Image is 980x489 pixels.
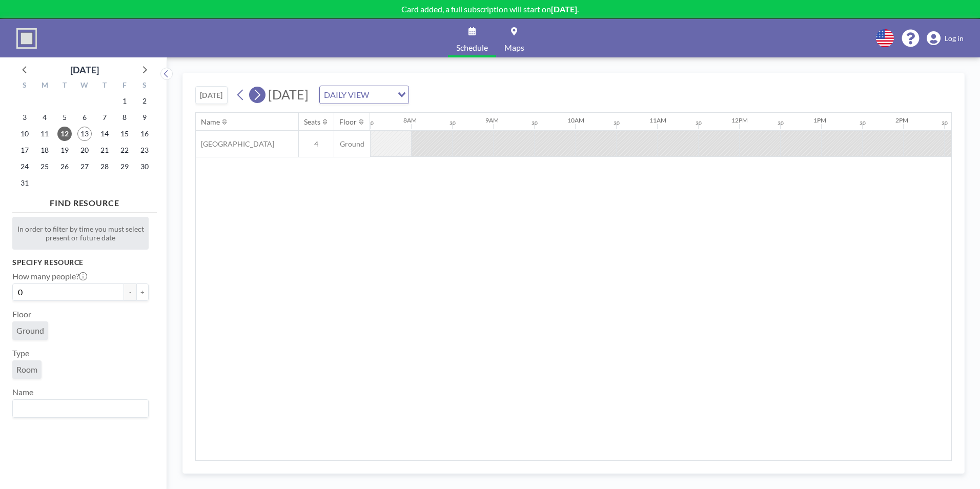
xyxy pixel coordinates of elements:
div: [DATE] [70,63,99,77]
div: 1PM [813,116,826,124]
a: Schedule [448,19,496,57]
div: Search for option [320,86,409,104]
label: How many people? [12,271,87,281]
a: Log in [927,31,964,46]
span: Friday, August 1, 2025 [117,94,132,108]
img: organization-logo [16,28,37,49]
span: Monday, August 4, 2025 [37,110,52,125]
div: 11AM [649,116,666,124]
div: Search for option [13,400,148,417]
span: Friday, August 15, 2025 [117,127,132,141]
span: 4 [299,139,334,149]
div: F [114,79,134,93]
span: Saturday, August 2, 2025 [137,94,152,108]
span: Sunday, August 3, 2025 [17,110,32,125]
span: Monday, August 11, 2025 [37,127,52,141]
span: Sunday, August 24, 2025 [17,159,32,174]
div: 30 [860,120,866,127]
div: 12PM [731,116,748,124]
span: Friday, August 8, 2025 [117,110,132,125]
h3: Specify resource [12,258,149,267]
div: S [134,79,154,93]
span: Thursday, August 28, 2025 [97,159,112,174]
input: Search for option [14,402,142,415]
span: Tuesday, August 19, 2025 [57,143,72,157]
span: Saturday, August 9, 2025 [137,110,152,125]
h4: FIND RESOURCE [12,194,157,208]
span: DAILY VIEW [322,88,371,101]
span: Log in [945,34,964,43]
a: Maps [496,19,533,57]
label: Name [12,387,33,397]
b: [DATE] [551,4,577,14]
label: Floor [12,309,31,319]
div: S [15,79,35,93]
span: Tuesday, August 12, 2025 [57,127,72,141]
div: In order to filter by time you must select present or future date [12,217,149,250]
span: Thursday, August 14, 2025 [97,127,112,141]
span: Monday, August 18, 2025 [37,143,52,157]
span: Ground [334,139,370,149]
span: Saturday, August 30, 2025 [137,159,152,174]
div: 30 [696,120,702,127]
span: Monday, August 25, 2025 [37,159,52,174]
span: Thursday, August 7, 2025 [97,110,112,125]
span: [GEOGRAPHIC_DATA] [196,139,274,149]
div: Floor [339,117,357,127]
span: Sunday, August 10, 2025 [17,127,32,141]
span: Room [16,364,37,375]
button: [DATE] [195,86,228,104]
div: 30 [942,120,948,127]
div: T [55,79,75,93]
span: Tuesday, August 26, 2025 [57,159,72,174]
div: 30 [614,120,620,127]
input: Search for option [372,88,392,101]
div: 30 [367,120,374,127]
span: Sunday, August 31, 2025 [17,176,32,190]
div: Seats [304,117,320,127]
span: Thursday, August 21, 2025 [97,143,112,157]
div: M [35,79,55,93]
span: Tuesday, August 5, 2025 [57,110,72,125]
span: Wednesday, August 6, 2025 [77,110,92,125]
span: [DATE] [268,87,309,102]
div: Name [201,117,220,127]
div: 8AM [403,116,417,124]
div: W [75,79,95,93]
span: Ground [16,325,44,336]
span: Saturday, August 16, 2025 [137,127,152,141]
div: 30 [778,120,784,127]
span: Friday, August 29, 2025 [117,159,132,174]
span: Wednesday, August 20, 2025 [77,143,92,157]
span: Sunday, August 17, 2025 [17,143,32,157]
span: Saturday, August 23, 2025 [137,143,152,157]
span: Wednesday, August 27, 2025 [77,159,92,174]
div: T [94,79,114,93]
div: 2PM [895,116,908,124]
div: 10AM [567,116,584,124]
div: 30 [532,120,538,127]
span: Schedule [456,44,488,52]
span: Maps [504,44,524,52]
div: 30 [450,120,456,127]
div: 9AM [485,116,499,124]
label: Type [12,348,29,358]
button: + [136,283,149,301]
button: - [124,283,136,301]
span: Friday, August 22, 2025 [117,143,132,157]
span: Wednesday, August 13, 2025 [77,127,92,141]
